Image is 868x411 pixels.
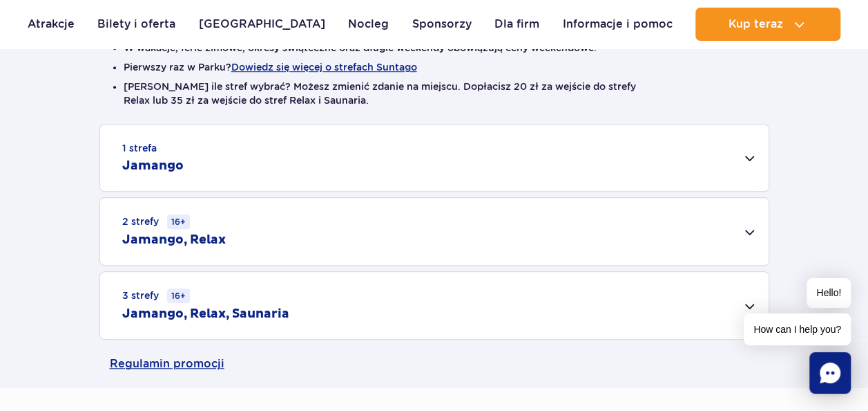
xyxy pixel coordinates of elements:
small: 1 strefa [122,141,157,155]
h2: Jamango, Relax [122,232,226,248]
a: Sponsorzy [412,8,472,41]
small: 16+ [167,214,190,229]
h2: Jamango [122,158,184,174]
li: [PERSON_NAME] ile stref wybrać? Możesz zmienić zdanie na miejscu. Dopłacisz 20 zł za wejście do s... [124,80,745,107]
span: Hello! [807,278,851,308]
a: Regulamin promocji [110,340,759,388]
span: Kup teraz [728,18,782,30]
small: 16+ [167,289,190,303]
a: Nocleg [348,8,389,41]
a: Bilety i oferta [97,8,175,41]
a: Dla firm [494,8,539,41]
button: Dowiedz się więcej o strefach Suntago [231,62,417,73]
small: 2 strefy [122,214,190,229]
a: Atrakcje [28,8,75,41]
li: Pierwszy raz w Parku? [124,60,745,74]
span: How can I help you? [744,313,851,345]
small: 3 strefy [122,289,190,303]
div: Chat [809,352,851,394]
h2: Jamango, Relax, Saunaria [122,306,289,322]
button: Kup teraz [695,8,840,41]
a: Informacje i pomoc [563,8,673,41]
a: [GEOGRAPHIC_DATA] [199,8,325,41]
